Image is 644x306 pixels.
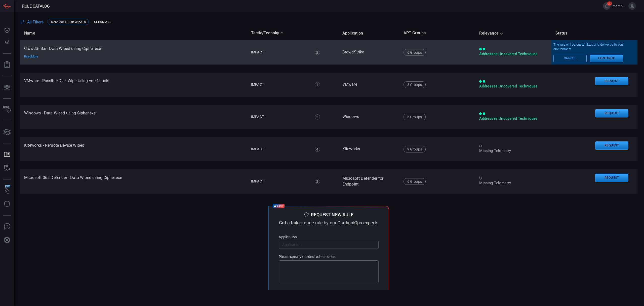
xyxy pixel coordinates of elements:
[553,55,587,62] button: Cancel
[279,221,379,225] div: Get a tailor-made rule by our CardinalOps experts
[607,2,612,6] span: 15
[315,179,320,184] div: 2
[251,50,309,55] div: Impact
[399,26,475,40] th: APT Groups
[595,77,628,85] button: Request
[279,255,379,258] p: Please specify the desired detection:
[404,114,426,120] div: 6 Groups
[338,73,399,97] td: VMware
[315,114,320,119] div: 2
[479,180,547,186] div: Missing Telemetry
[20,169,247,194] td: Microsoft 365 Defender - Data Wiped using Cipher.exe
[595,109,628,117] button: Request
[1,198,13,210] button: Threat Intelligence
[315,82,320,87] div: 1
[1,126,13,138] button: Cards
[342,30,370,36] span: Application
[67,20,82,24] span: Disk Wipe
[590,55,623,62] button: Continue
[20,105,247,129] td: Windows - Data Wiped using Cipher.exe
[279,235,379,239] p: Application
[338,40,399,65] td: CrowdStrike
[22,4,50,9] span: Rule Catalog
[555,30,574,36] span: Status
[20,73,247,97] td: VMware - Possible Disk Wipe Using vmkfstools
[315,147,320,152] div: 4
[277,203,284,208] span: expert
[603,2,611,10] button: 15
[20,20,44,24] button: All Filters
[24,30,42,36] span: Name
[1,81,13,93] button: MITRE - Detection Posture
[404,49,426,56] div: 6 Groups
[553,42,635,52] span: The rule will be customized and delivered to your environment
[613,4,626,8] span: marco.[PERSON_NAME]
[251,179,309,184] div: Impact
[338,137,399,161] td: Kiteworks
[251,82,309,87] div: Impact
[338,169,399,194] td: Microsoft Defender for Endpoint
[315,50,320,55] div: 2
[338,105,399,129] td: Windows
[247,26,338,40] th: Tactic/Technique
[24,55,59,59] div: Read More
[279,240,379,249] input: Application
[93,18,112,26] button: Clear All
[479,30,505,36] span: Relevance
[1,36,13,48] button: Detections
[479,148,547,154] div: Missing Telemetry
[1,185,13,197] button: Wingman
[251,146,309,152] div: Impact
[404,81,426,88] div: 3 Groups
[404,178,426,185] div: 6 Groups
[1,234,13,246] button: Preferences
[27,20,44,24] span: All Filters
[479,84,547,89] div: Addresses Uncovered Techniques
[1,221,13,233] button: Ask Us A Question
[20,137,247,161] td: Kiteworks - Remote Device Wiped
[1,104,13,116] button: Inventory
[479,116,547,121] div: Addresses Uncovered Techniques
[595,174,628,182] button: Request
[404,146,426,152] div: 9 Groups
[1,162,13,174] button: ALERT ANALYSIS
[595,141,628,150] button: Request
[51,20,67,24] span: Techniques :
[1,24,13,36] button: Dashboard
[311,212,353,217] div: Request new rule
[1,148,13,161] button: Rule Catalog
[20,40,247,65] td: CrowdStrike - Data Wiped using Cipher.exe
[251,114,309,119] div: Impact
[48,19,89,25] div: Techniques:Disk Wipe
[479,51,547,57] div: Addresses Uncovered Techniques
[1,59,13,71] button: Reports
